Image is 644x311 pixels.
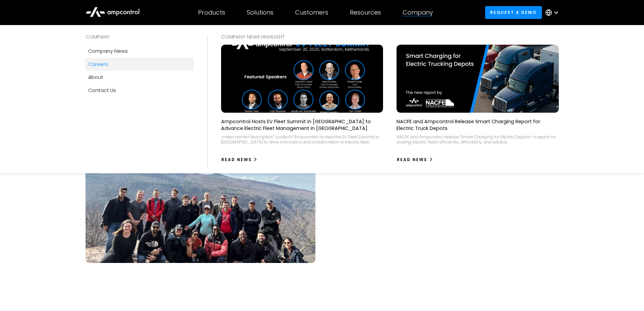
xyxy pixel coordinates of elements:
[397,118,559,132] p: NACFE and Ampcontrol Release Smart Charging Report for Electric Truck Depots
[86,58,194,71] a: Careers
[295,9,328,16] div: Customers
[403,9,433,16] div: Company
[485,6,542,19] a: Request a demo
[86,33,194,41] div: COMPANY
[350,9,381,16] div: Resources
[86,84,194,97] a: Contact Us
[247,9,273,16] div: Solutions
[198,9,225,16] div: Products
[397,154,433,165] a: Read News
[221,154,258,165] a: Read News
[221,118,383,132] p: Ampcontrol Hosts EV Fleet Summit in [GEOGRAPHIC_DATA] to Advance Electric Fleet Management in [GE...
[88,61,108,68] div: Careers
[86,71,194,84] a: About
[88,73,103,81] div: About
[221,134,383,145] div: <meta name="description" content="Ampcontrol hosted the EV Fleet Summit in [GEOGRAPHIC_DATA] to d...
[88,87,116,94] div: Contact Us
[86,45,194,58] a: Company news
[397,134,559,145] div: NACFE and Ampcontrol release 'Smart Charging for Electric Depots'—a report on scaling electric fl...
[221,33,559,41] div: COMPANY NEWS Highlight
[221,157,252,163] div: Read News
[88,47,128,55] div: Company news
[397,157,427,163] div: Read News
